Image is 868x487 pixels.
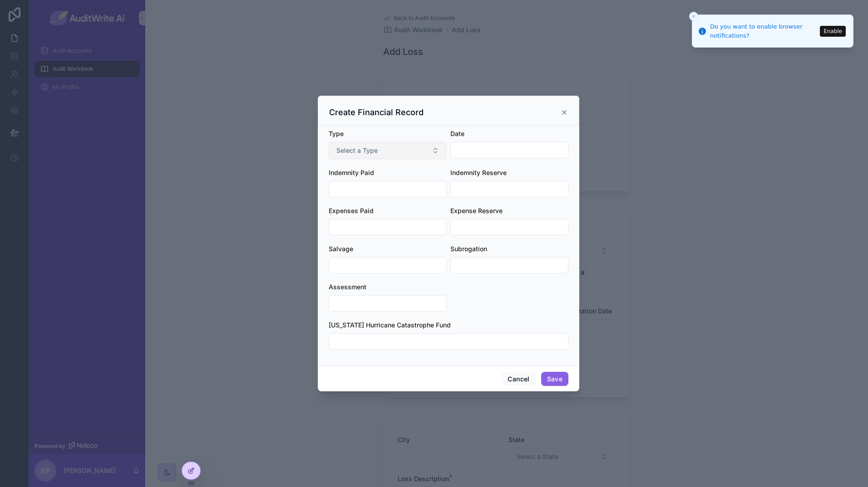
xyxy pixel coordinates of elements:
h3: Create Financial Record [329,107,424,118]
button: Select Button [329,142,447,159]
span: Expenses Paid [329,207,374,214]
span: Expense Reserve [450,207,503,214]
span: Select a Type [336,146,378,155]
div: Do you want to enable browser notifications? [710,22,817,40]
span: Assessment [329,283,366,291]
button: Enable [820,26,846,37]
button: Close toast [689,12,698,21]
button: Save [541,372,568,386]
span: Type [329,130,344,137]
span: Subrogation [450,245,487,253]
span: [US_STATE] Hurricane Catastrophe Fund [329,321,451,329]
span: Indemnity Paid [329,169,374,176]
span: Salvage [329,245,353,253]
span: Indemnity Reserve [450,169,507,176]
span: Date [450,130,464,137]
button: Cancel [502,372,535,386]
